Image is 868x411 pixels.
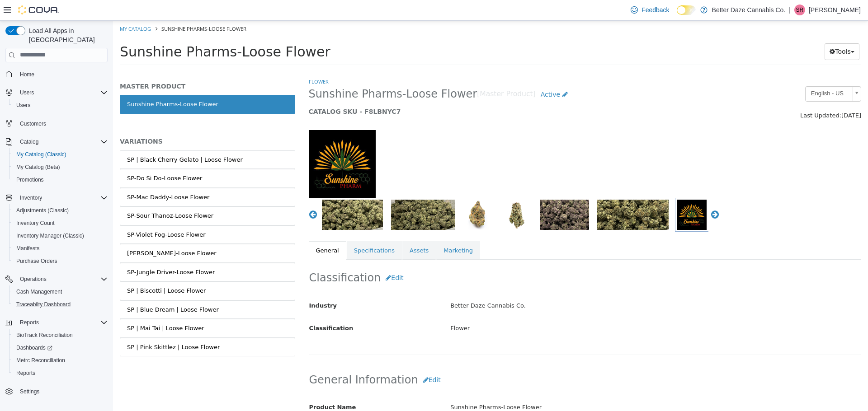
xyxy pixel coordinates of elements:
[14,285,106,294] div: SP | Blue Dream | Loose Flower
[48,5,133,11] span: Sunshine Pharms-Loose Flower
[13,174,47,185] a: Promotions
[14,247,102,256] div: SP-Jungle Driver-Loose Flower
[16,136,42,147] button: Catalog
[2,135,111,148] button: Catalog
[20,194,42,201] span: Inventory
[712,5,786,15] p: Better Daze Cannabis Co.
[9,229,111,242] button: Inventory Manager (Classic)
[7,5,38,11] a: My Catalog
[330,277,755,293] div: Better Daze Cannabis Co.
[13,368,108,378] span: Reports
[16,274,50,285] button: Operations
[16,232,84,239] span: Inventory Manager (Classic)
[13,330,76,341] a: BioTrack Reconciliation
[796,5,804,15] span: SR
[268,249,295,266] button: Edit
[794,5,805,15] div: Steven Reyes
[13,149,108,160] span: My Catalog (Classic)
[16,176,44,183] span: Promotions
[13,205,108,216] span: Adjustments (Classic)
[20,319,39,326] span: Reports
[196,383,243,390] span: Product Name
[2,117,111,130] button: Customers
[7,61,182,70] h5: MASTER PRODUCT
[7,23,217,39] span: Sunshine Pharms-Loose Flower
[14,153,89,162] div: SP-Do Si Do-Loose Flower
[20,276,47,283] span: Operations
[13,100,34,111] a: Users
[13,299,108,310] span: Traceabilty Dashboard
[330,379,755,395] div: Sunshine Pharms-Loose Flower
[196,281,224,288] span: Industry
[677,5,696,15] input: Dark Mode
[14,303,91,312] div: SP | Mai Tai | Loose Flower
[9,99,111,112] button: Users
[2,385,111,398] button: Settings
[16,369,35,377] span: Reports
[323,220,367,239] a: Marketing
[16,87,38,98] button: Users
[25,26,108,44] span: Load All Apps in [GEOGRAPHIC_DATA]
[14,210,93,219] div: SP-Violet Fog-Loose Flower
[16,332,73,339] span: BioTrack Reconciliation
[16,357,65,364] span: Metrc Reconciliation
[9,161,111,173] button: My Catalog (Beta)
[7,74,182,93] a: Sunshine Pharms-Loose Flower
[196,57,216,64] a: Flower
[677,15,677,15] span: Dark Mode
[692,65,748,81] a: English - US
[712,23,746,39] button: Tools
[14,135,130,144] div: SP | Black Cherry Gelato | Loose Flower
[20,120,46,127] span: Customers
[598,189,607,198] button: Next
[289,220,323,239] a: Assets
[13,162,108,173] span: My Catalog (Beta)
[16,136,108,147] span: Catalog
[9,341,111,354] a: Dashboards
[7,117,182,125] h5: VARIATIONS
[16,192,46,203] button: Inventory
[14,266,93,275] div: SP | Biscotti | Loose Flower
[13,230,88,241] a: Inventory Manager (Classic)
[16,288,62,295] span: Cash Management
[789,5,791,15] p: |
[16,274,108,285] span: Operations
[9,242,111,255] button: Manifests
[728,91,748,98] span: [DATE]
[196,87,607,95] h5: CATALOG SKU - F8LBNYC7
[13,243,108,254] span: Manifests
[20,388,39,395] span: Settings
[13,286,108,297] span: Cash Management
[2,68,111,81] button: Home
[16,207,69,214] span: Adjustments (Classic)
[234,220,289,239] a: Specifications
[16,102,30,109] span: Users
[364,70,423,77] small: [Master Product]
[809,5,861,15] p: [PERSON_NAME]
[9,285,111,298] button: Cash Management
[9,204,111,217] button: Adjustments (Classic)
[2,273,111,285] button: Operations
[196,220,233,239] a: General
[16,118,50,129] a: Customers
[16,118,108,129] span: Customers
[16,151,66,158] span: My Catalog (Classic)
[14,191,100,200] div: SP-Sour Thanoz-Loose Flower
[2,86,111,99] button: Users
[13,286,66,297] a: Cash Management
[20,89,34,96] span: Users
[9,298,111,311] button: Traceabilty Dashboard
[687,91,728,98] span: Last Updated:
[9,217,111,229] button: Inventory Count
[13,342,108,353] span: Dashboards
[13,299,74,310] a: Traceabilty Dashboard
[196,351,748,368] h2: General Information
[196,249,748,266] h2: Classification
[20,138,38,145] span: Catalog
[627,1,673,19] a: Feedback
[13,243,43,254] a: Manifests
[14,322,107,331] div: SP | Pink Skittlez | Loose Flower
[330,300,755,316] div: Flower
[13,256,108,266] span: Purchase Orders
[13,368,39,378] a: Reports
